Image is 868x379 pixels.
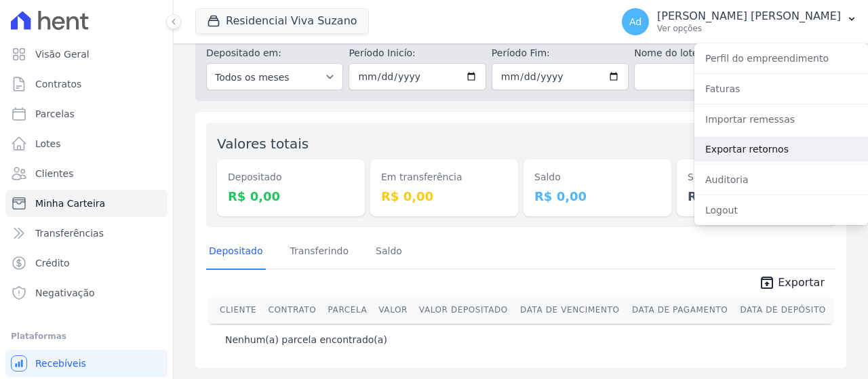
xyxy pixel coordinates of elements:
dt: Depositado [228,170,354,184]
a: Crédito [5,250,167,277]
span: Clientes [35,167,73,180]
a: unarchive Exportar [748,275,835,294]
label: Período Inicío: [349,46,486,60]
span: Exportar [778,275,825,291]
div: Plataformas [11,328,162,344]
dt: Saldo [534,170,660,184]
dd: R$ 0,00 [688,187,814,205]
dt: Somatório total [688,170,814,184]
a: Transferindo [288,235,352,270]
p: Ver opções [657,23,841,34]
th: Cliente [209,296,262,323]
button: Residencial Viva Suzano [195,8,369,34]
span: Visão Geral [35,47,90,61]
button: Ad [PERSON_NAME] [PERSON_NAME] Ver opções [611,3,868,41]
dd: R$ 0,00 [381,187,507,205]
p: Nenhum(a) parcela encontrado(a) [225,333,387,346]
span: Recebíveis [35,357,86,370]
a: Lotes [5,130,167,157]
dd: R$ 0,00 [534,187,660,205]
a: Depositado [206,235,266,270]
span: Lotes [35,137,61,151]
th: Data de Depósito [734,296,833,323]
th: Data de Vencimento [515,296,627,323]
th: Valor Depositado [414,296,515,323]
th: Data de Pagamento [627,296,735,323]
label: Valores totais [217,136,309,152]
label: Período Fim: [492,46,629,60]
a: Negativação [5,279,167,306]
a: Logout [694,198,868,222]
span: Parcelas [35,107,75,121]
th: Valor [373,296,414,323]
span: Transferências [35,226,104,240]
th: Parcela [323,296,374,323]
a: Saldo [373,235,405,270]
span: Ad [629,17,642,26]
dd: R$ 0,00 [228,187,354,205]
a: Contratos [5,71,167,98]
a: Clientes [5,160,167,187]
p: [PERSON_NAME] [PERSON_NAME] [657,9,841,23]
span: Negativação [35,286,95,300]
a: Faturas [694,77,868,101]
a: Perfil do empreendimento [694,46,868,71]
a: Auditoria [694,167,868,192]
label: Nome do lote ou cliente: [634,46,771,60]
dt: Em transferência [381,170,507,184]
a: Parcelas [5,100,167,127]
a: Exportar retornos [694,137,868,161]
span: Contratos [35,77,81,91]
span: Minha Carteira [35,197,105,210]
a: Transferências [5,220,167,247]
a: Minha Carteira [5,190,167,217]
a: Recebíveis [5,350,167,377]
a: Importar remessas [694,107,868,132]
i: unarchive [759,275,775,291]
span: Crédito [35,256,70,270]
label: Depositado em: [206,47,281,58]
th: Contrato [262,296,322,323]
a: Visão Geral [5,41,167,68]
